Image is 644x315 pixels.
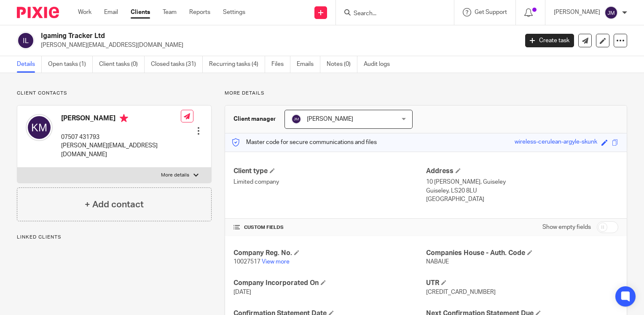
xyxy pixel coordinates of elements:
[233,178,426,186] p: Limited company
[426,279,618,288] h4: UTR
[426,195,618,204] p: [GEOGRAPHIC_DATA]
[189,8,210,16] a: Reports
[525,34,574,47] a: Create task
[48,56,93,73] a: Open tasks (1)
[209,56,265,73] a: Recurring tasks (4)
[233,115,276,123] h3: Client manager
[17,56,42,73] a: Details
[225,90,627,97] p: More details
[426,249,618,258] h4: Companies House - Auth. Code
[307,116,353,122] span: [PERSON_NAME]
[233,289,251,295] span: [DATE]
[223,8,245,16] a: Settings
[41,32,418,41] h2: Igaming Tracker Ltd
[233,259,260,265] span: 10027517
[426,167,618,176] h4: Address
[17,7,59,18] img: Pixie
[291,114,301,124] img: svg%3E
[426,187,618,195] p: Guiseley, LS20 8LU
[151,56,203,73] a: Closed tasks (31)
[271,56,290,73] a: Files
[604,6,618,19] img: svg%3E
[297,56,320,73] a: Emails
[262,259,290,265] a: View more
[233,167,426,176] h4: Client type
[163,8,177,16] a: Team
[233,279,426,288] h4: Company Incorporated On
[61,133,181,141] p: 07507 431793
[161,172,189,179] p: More details
[426,178,618,186] p: 10 [PERSON_NAME], Guiseley
[85,198,144,211] h4: + Add contact
[104,8,118,16] a: Email
[542,223,591,231] label: Show empty fields
[364,56,396,73] a: Audit logs
[231,138,377,147] p: Master code for secure communications and files
[327,56,357,73] a: Notes (0)
[17,32,35,49] img: svg%3E
[131,8,150,16] a: Clients
[233,224,426,231] h4: CUSTOM FIELDS
[353,10,429,18] input: Search
[120,114,128,122] i: Primary
[61,141,181,159] p: [PERSON_NAME][EMAIL_ADDRESS][DOMAIN_NAME]
[426,289,496,295] span: [CREDIT_CARD_NUMBER]
[475,9,507,15] span: Get Support
[41,41,513,49] p: [PERSON_NAME][EMAIL_ADDRESS][DOMAIN_NAME]
[17,234,212,241] p: Linked clients
[426,259,449,265] span: NABAUE
[26,114,53,141] img: svg%3E
[17,90,212,97] p: Client contacts
[515,138,597,147] div: wireless-cerulean-argyle-skunk
[78,8,91,16] a: Work
[554,8,600,16] p: [PERSON_NAME]
[99,56,145,73] a: Client tasks (0)
[61,114,181,125] h4: [PERSON_NAME]
[233,249,426,258] h4: Company Reg. No.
